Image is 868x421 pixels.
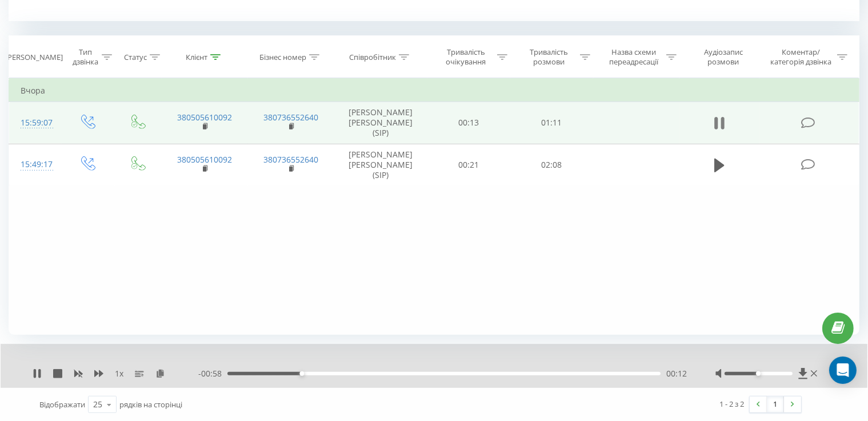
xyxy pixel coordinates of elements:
td: 00:13 [427,102,510,144]
div: Open Intercom Messenger [829,357,857,384]
td: Вчора [9,79,859,102]
div: Accessibility label [299,371,304,376]
div: 1 - 2 з 2 [719,398,744,410]
span: 00:12 [666,368,687,379]
div: 25 [93,399,102,410]
div: Бізнес номер [259,52,306,62]
td: 01:11 [510,102,593,144]
div: 15:49:17 [21,153,50,176]
div: Коментар/категорія дзвінка [767,47,834,67]
span: рядків на сторінці [119,399,182,410]
td: 00:21 [427,144,510,186]
a: 380505610092 [177,154,232,165]
a: 380505610092 [177,112,232,123]
a: 1 [767,396,784,412]
div: Тривалість розмови [521,47,577,67]
div: Accessibility label [756,371,761,376]
div: 15:59:07 [21,112,50,134]
div: Аудіозапис розмови [690,47,757,67]
td: [PERSON_NAME] [PERSON_NAME] (SIP) [334,102,427,144]
td: [PERSON_NAME] [PERSON_NAME] (SIP) [334,144,427,186]
span: Відображати [39,399,85,410]
span: - 00:58 [198,368,227,379]
div: Тип дзвінка [72,47,99,67]
div: Статус [124,52,147,62]
a: 380736552640 [263,154,318,165]
div: Співробітник [349,52,396,62]
span: 1 x [115,368,123,379]
div: Клієнт [186,52,207,62]
div: [PERSON_NAME] [5,52,63,62]
div: Тривалість очікування [438,47,494,67]
div: Назва схеми переадресації [603,47,663,67]
td: 02:08 [510,144,593,186]
a: 380736552640 [263,112,318,123]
